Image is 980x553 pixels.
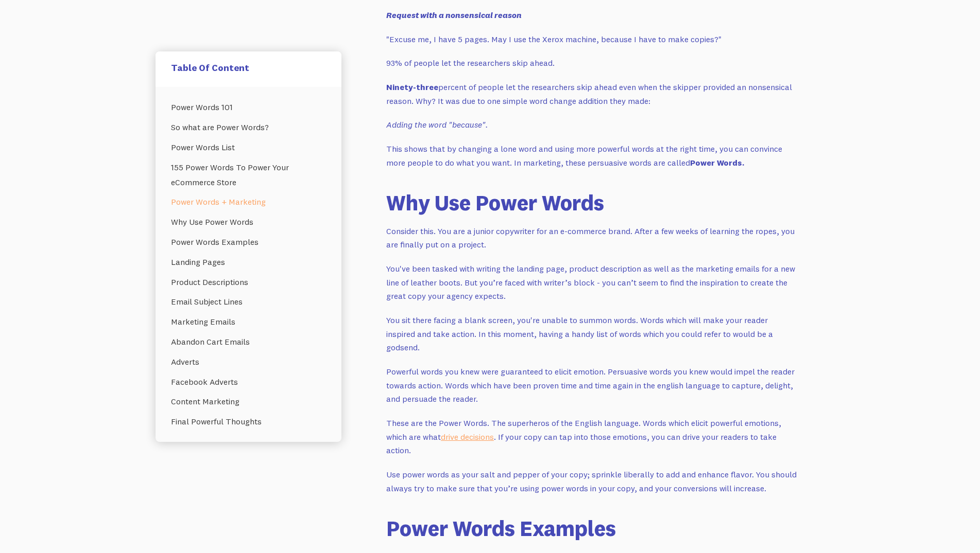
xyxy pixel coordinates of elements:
[386,80,798,108] p: percent of people let the researchers skip ahead even when the skipper provided an nonsensical re...
[171,97,326,117] a: Power Words 101
[386,515,798,541] h2: Power Words Examples
[386,416,798,457] p: These are the Power Words. The superheros of the English language. Words which elicit powerful em...
[171,232,326,252] a: Power Words Examples
[171,192,326,212] a: Power Words + Marketing
[386,119,488,130] em: Adding the word "because".
[386,10,522,20] em: Request with a nonsensical reason
[171,62,326,74] h5: Table Of Content
[171,391,326,412] a: Content Marketing
[386,142,798,169] p: This shows that by changing a lone word and using more powerful words at the right time, you can ...
[171,352,326,372] a: Adverts
[171,272,326,292] a: Product Descriptions
[386,224,798,252] p: Consider this. You are a junior copywriter for an e-commerce brand. After a few weeks of learning...
[386,82,438,92] strong: Ninety-three
[386,262,798,303] p: You've been tasked with writing the landing page, product description as well as the marketing em...
[386,313,798,354] p: You sit there facing a blank screen, you're unable to summon words. Words which will make your re...
[386,32,798,46] p: "Excuse me, I have 5 pages. May I use the Xerox machine, because I have to make copies?"
[386,468,798,495] p: Use power words as your salt and pepper of your copy; sprinkle liberally to add and enhance flavo...
[386,56,798,70] p: 93% of people let the researchers skip ahead.
[171,292,326,312] a: Email Subject Lines
[386,365,798,406] p: Powerful words you knew were guaranteed to elicit emotion. Persuasive words you knew would impel ...
[171,412,326,432] a: Final Powerful Thoughts
[171,117,326,137] a: So what are Power Words?
[171,312,326,332] a: Marketing Emails
[171,137,326,157] a: Power Words List
[171,252,326,272] a: Landing Pages
[171,332,326,352] a: Abandon Cart Emails
[441,432,494,442] a: drive decisions
[690,157,744,168] strong: Power Words.
[386,190,798,216] h2: Why Use Power Words
[171,212,326,232] a: Why Use Power Words
[171,157,326,192] a: 155 Power Words To Power Your eCommerce Store
[171,372,326,392] a: Facebook Adverts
